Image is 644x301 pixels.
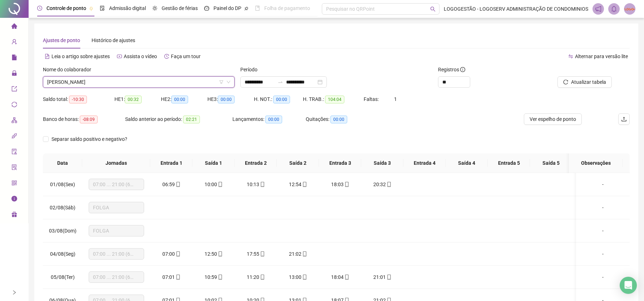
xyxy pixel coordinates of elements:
span: mobile [301,251,307,256]
label: Período [240,66,262,73]
span: 11:20 [247,274,259,280]
span: mobile [175,275,181,280]
span: 05/08(Ter) [51,274,75,280]
span: lock [11,67,17,81]
span: - [602,228,604,234]
span: 17:55 [247,251,259,257]
span: 12:50 [205,251,217,257]
span: 07:00 ... 21:00 (6 HORAS) [93,249,140,259]
span: mobile [386,275,392,280]
span: 21:01 [373,274,386,280]
span: pushpin [89,6,93,11]
label: Nome do colaborador [43,66,96,73]
span: to [277,79,283,85]
span: 01/08(Sex) [50,182,75,187]
span: sync [11,98,17,113]
span: reload [563,80,568,85]
span: FOLGA [93,225,140,236]
span: mobile [259,275,265,280]
span: mobile [301,182,307,187]
span: mobile [301,275,307,280]
th: Data [43,153,82,173]
span: pushpin [244,6,249,11]
th: Saída 5 [530,153,572,173]
span: mobile [175,182,181,187]
th: Saída 4 [446,153,488,173]
div: HE 1: [114,95,161,103]
span: 07:00 ... 21:00 (6 HORAS) [93,179,140,190]
img: 2423 [624,4,635,14]
span: - [602,274,604,280]
span: mobile [217,251,223,256]
span: Gestão de férias [162,5,198,11]
span: Observações [575,159,617,167]
span: Atualizar tabela [571,78,606,86]
span: 13:00 [289,274,301,280]
th: Entrada 3 [319,153,361,173]
span: sun [152,6,157,11]
th: Entrada 5 [488,153,530,173]
span: 07:00 [162,251,175,257]
span: 00:00 [273,96,290,103]
span: 1 [394,96,397,102]
span: mobile [217,182,223,187]
span: user-add [11,36,17,50]
span: Histórico de ajustes [92,37,135,43]
span: LOGOGESTÃO - LOGOSERV ADMINISTRAÇÃO DE CONDOMINIOS [444,5,588,13]
span: SHIRLEY DA SILVA ARAUJO [47,77,230,87]
span: mobile [217,275,223,280]
span: upload [621,116,627,122]
span: Folha de pagamento [264,5,310,11]
span: qrcode [11,177,17,191]
span: gift [11,208,17,223]
div: Saldo anterior ao período: [125,115,232,123]
span: Ver espelho de ponto [530,115,576,123]
span: 06:59 [162,182,175,187]
span: Admissão digital [109,5,146,11]
span: - [602,251,604,257]
div: Saldo total: [43,95,114,103]
span: mobile [386,182,392,187]
span: apartment [11,114,17,128]
span: 00:00 [218,96,235,103]
div: H. TRAB.: [303,95,364,103]
span: -08:09 [80,116,98,123]
button: Ver espelho de ponto [524,113,582,125]
span: down [226,80,231,84]
th: Saída 1 [192,153,235,173]
th: Entrada 4 [403,153,446,173]
span: mobile [259,251,265,256]
span: 20:32 [373,182,386,187]
span: Painel do DP [213,5,241,11]
span: Faltas: [364,96,380,102]
span: mobile [344,182,349,187]
span: right [12,290,17,295]
span: 18:03 [331,182,344,187]
span: file-done [100,6,105,11]
span: FOLGA [93,202,140,213]
span: notification [595,6,601,12]
span: - [602,182,604,187]
span: 00:00 [330,116,347,123]
span: 07:00 ... 21:00 (6 HORAS) [93,272,140,282]
th: Entrada 2 [235,153,277,173]
span: clock-circle [37,6,42,11]
span: Controle de ponto [46,5,86,11]
th: Jornadas [82,153,150,173]
span: mobile [344,275,349,280]
span: 00:00 [265,116,282,123]
span: - [602,205,604,210]
span: youtube [117,54,122,59]
span: bell [611,6,617,12]
th: Saída 2 [277,153,319,173]
span: filter [219,80,223,84]
button: Atualizar tabela [557,76,612,88]
span: 10:59 [205,274,217,280]
span: solution [11,161,17,175]
span: export [11,83,17,97]
span: Faça um tour [171,53,201,59]
span: file-text [45,54,50,59]
span: 02/08(Sáb) [50,205,75,210]
div: Open Intercom Messenger [620,277,637,294]
span: 02:21 [183,116,200,123]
